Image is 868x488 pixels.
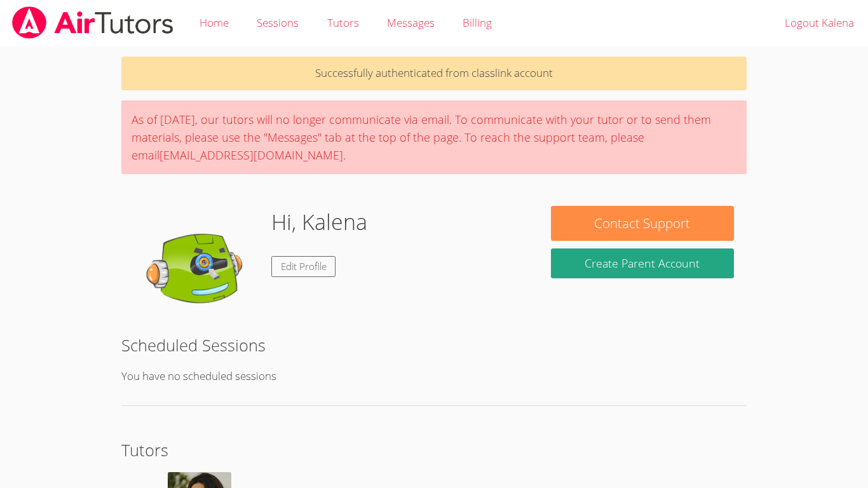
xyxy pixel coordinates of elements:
[121,57,747,90] p: Successfully authenticated from classlink account
[271,256,336,277] a: Edit Profile
[551,206,734,241] button: Contact Support
[387,15,435,30] span: Messages
[134,206,261,333] img: default.png
[271,206,367,238] h1: Hi, Kalena
[121,100,747,174] div: As of [DATE], our tutors will no longer communicate via email. To communicate with your tutor or ...
[121,438,747,462] h2: Tutors
[121,333,747,357] h2: Scheduled Sessions
[551,248,734,278] button: Create Parent Account
[121,367,747,386] p: You have no scheduled sessions
[11,6,175,39] img: airtutors_banner-c4298cdbf04f3fff15de1276eac7730deb9818008684d7c2e4769d2f7ddbe033.png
